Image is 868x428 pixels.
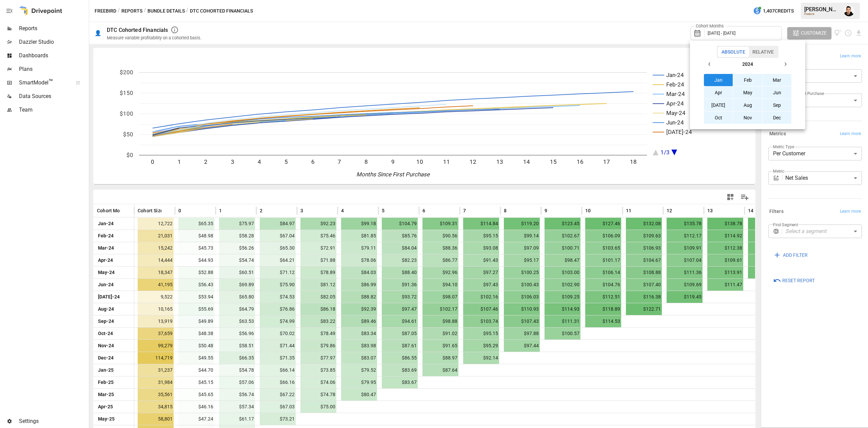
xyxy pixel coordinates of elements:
button: Mar [763,74,792,86]
button: Relative [749,47,777,57]
button: Absolute [718,47,749,57]
button: Aug [733,99,762,111]
button: Jun [763,86,792,99]
button: May [733,86,762,99]
button: Dec [763,112,792,124]
button: [DATE] [704,99,733,111]
button: Jan [704,74,733,86]
button: Sep [763,99,792,111]
button: Feb [733,74,762,86]
button: 2024 [716,58,779,70]
button: Oct [704,112,733,124]
button: Nov [733,112,762,124]
button: Apr [704,86,733,99]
